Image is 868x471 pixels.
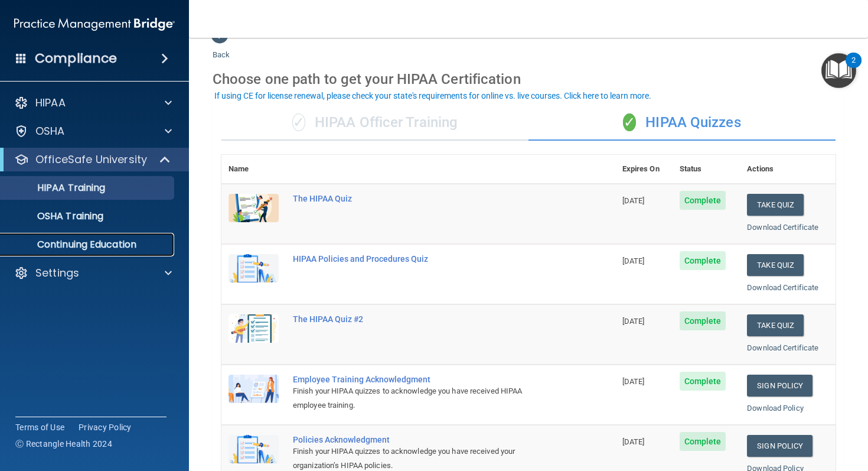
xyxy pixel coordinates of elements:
[673,155,740,184] th: Status
[35,266,79,280] p: Settings
[747,223,818,232] a: Download Certificate
[293,375,556,384] div: Employee Training Acknowledgment
[680,251,726,270] span: Complete
[747,314,804,336] button: Take Quiz
[747,435,812,457] a: Sign Policy
[747,375,812,397] a: Sign Policy
[680,432,726,451] span: Complete
[293,314,556,324] div: The HIPAA Quiz #2
[293,254,556,264] div: HIPAA Policies and Procedures Quiz
[664,387,854,434] iframe: Drift Widget Chat Controller
[293,435,556,444] div: Policies Acknowledgment
[214,92,651,100] div: If using CE for license renewal, please check your state's requirements for online vs. live cours...
[680,372,726,391] span: Complete
[622,256,645,265] span: [DATE]
[15,421,64,433] a: Terms of Use
[680,191,726,210] span: Complete
[747,343,818,352] a: Download Certificate
[680,311,726,330] span: Complete
[293,384,556,412] div: Finish your HIPAA quizzes to acknowledge you have received HIPAA employee training.
[14,12,175,36] img: PMB logo
[622,377,645,386] span: [DATE]
[622,437,645,446] span: [DATE]
[292,113,305,131] span: ✓
[14,266,172,280] a: Settings
[740,155,836,184] th: Actions
[8,182,105,194] p: HIPAA Training
[747,283,818,292] a: Download Certificate
[8,210,103,222] p: OSHA Training
[35,96,66,110] p: HIPAA
[8,239,169,251] p: Continuing Education
[747,254,804,276] button: Take Quiz
[623,113,636,131] span: ✓
[293,194,556,203] div: The HIPAA Quiz
[615,155,673,184] th: Expires On
[747,194,804,216] button: Take Quiz
[221,105,528,141] div: HIPAA Officer Training
[35,50,117,67] h4: Compliance
[15,438,112,450] span: Ⓒ Rectangle Health 2024
[821,53,856,88] button: Open Resource Center, 2 new notifications
[851,60,856,76] div: 2
[221,155,286,184] th: Name
[79,421,132,433] a: Privacy Policy
[35,124,65,138] p: OSHA
[213,90,653,102] button: If using CE for license renewal, please check your state's requirements for online vs. live cours...
[35,152,147,167] p: OfficeSafe University
[14,124,172,138] a: OSHA
[528,105,836,141] div: HIPAA Quizzes
[14,96,172,110] a: HIPAA
[622,196,645,205] span: [DATE]
[622,317,645,326] span: [DATE]
[14,152,171,167] a: OfficeSafe University
[213,36,230,59] a: Back
[213,62,844,96] div: Choose one path to get your HIPAA Certification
